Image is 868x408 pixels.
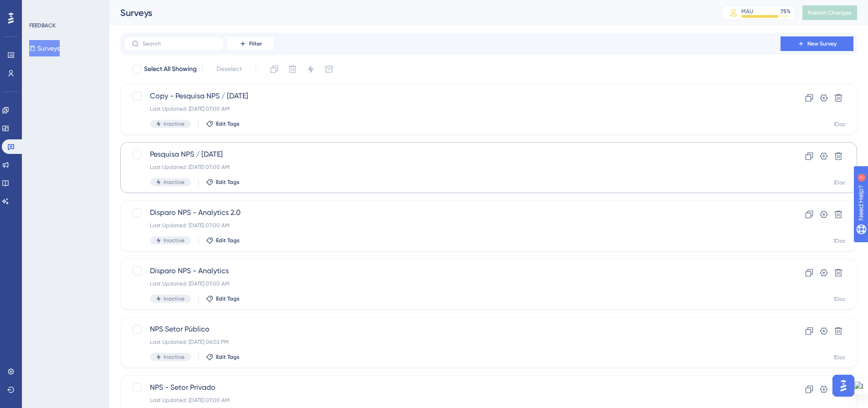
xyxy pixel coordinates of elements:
[150,265,755,276] span: Disparo NPS - Analytics
[150,91,755,102] span: Copy - Pesquisa NPS / [DATE]
[781,8,791,15] div: 75 %
[216,295,240,302] span: Edit Tags
[164,178,185,186] span: Inactive
[833,179,846,186] div: 1Doc
[833,121,846,128] div: 1Doc
[216,353,240,361] span: Edit Tags
[150,163,755,171] div: Last Updated: [DATE] 07:00 AM
[807,40,837,47] span: New Survey
[206,237,240,244] button: Edit Tags
[833,237,846,245] div: 1Doc
[206,120,240,127] button: Edit Tags
[63,5,66,12] div: 1
[150,105,755,112] div: Last Updated: [DATE] 07:00 AM
[208,61,250,77] button: Deselect
[833,354,846,361] div: 1Doc
[150,382,755,393] span: NPS - Setor Privado
[143,41,216,47] input: Search
[150,149,755,160] span: Pesquisa NPS / [DATE]
[150,338,755,346] div: Last Updated: [DATE] 06:02 PM
[228,36,273,51] button: Filter
[216,64,242,75] span: Deselect
[802,5,857,20] button: Publish Changes
[164,120,185,127] span: Inactive
[216,237,240,244] span: Edit Tags
[150,397,755,404] div: Last Updated: [DATE] 07:00 AM
[833,296,846,303] div: 1Doc
[21,2,57,13] span: Need Help?
[29,22,56,29] div: FEEDBACK
[216,120,240,127] span: Edit Tags
[150,280,755,287] div: Last Updated: [DATE] 07:00 AM
[206,295,240,302] button: Edit Tags
[830,372,857,399] iframe: UserGuiding AI Assistant Launcher
[164,353,185,361] span: Inactive
[164,295,185,302] span: Inactive
[781,36,853,51] button: New Survey
[741,8,753,15] div: MAU
[150,207,755,218] span: Disparo NPS - Analytics 2.0
[164,237,185,244] span: Inactive
[150,222,755,229] div: Last Updated: [DATE] 07:00 AM
[216,178,240,186] span: Edit Tags
[808,9,852,16] span: Publish Changes
[29,40,60,56] button: Surveys
[120,6,699,19] div: Surveys
[150,324,755,335] span: NPS Setor Público
[206,178,240,186] button: Edit Tags
[206,353,240,361] button: Edit Tags
[249,40,262,47] span: Filter
[144,64,197,75] span: Select All Showing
